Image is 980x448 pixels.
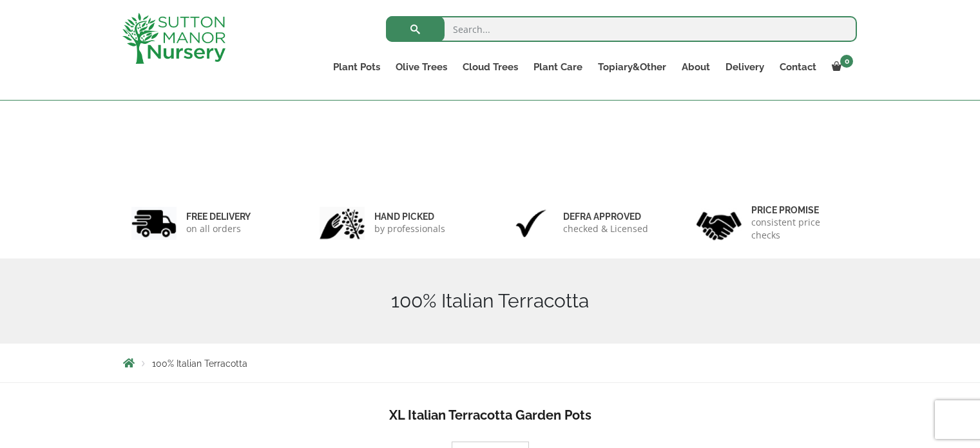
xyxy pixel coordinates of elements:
[563,211,648,222] h6: Defra approved
[751,204,849,216] h6: Price promise
[388,58,455,76] a: Olive Trees
[325,58,388,76] a: Plant Pots
[590,58,674,76] a: Topiary&Other
[122,13,226,64] img: logo
[563,222,648,235] p: checked & Licensed
[152,358,247,369] span: 100% Italian Terracotta
[508,207,553,240] img: 3.jpg
[186,211,251,222] h6: FREE DELIVERY
[455,58,526,76] a: Cloud Trees
[374,222,445,235] p: by professionals
[123,289,858,313] h1: 100% Italian Terracotta
[123,358,858,368] nav: Breadcrumbs
[697,204,742,243] img: 4.jpg
[374,211,445,222] h6: hand picked
[526,58,590,76] a: Plant Care
[751,216,849,242] p: consistent price checks
[824,58,857,76] a: 0
[718,58,772,76] a: Delivery
[674,58,718,76] a: About
[320,207,365,240] img: 2.jpg
[131,207,177,240] img: 1.jpg
[772,58,824,76] a: Contact
[389,407,591,423] b: XL Italian Terracotta Garden Pots
[386,16,857,42] input: Search...
[186,222,251,235] p: on all orders
[840,55,853,68] span: 0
